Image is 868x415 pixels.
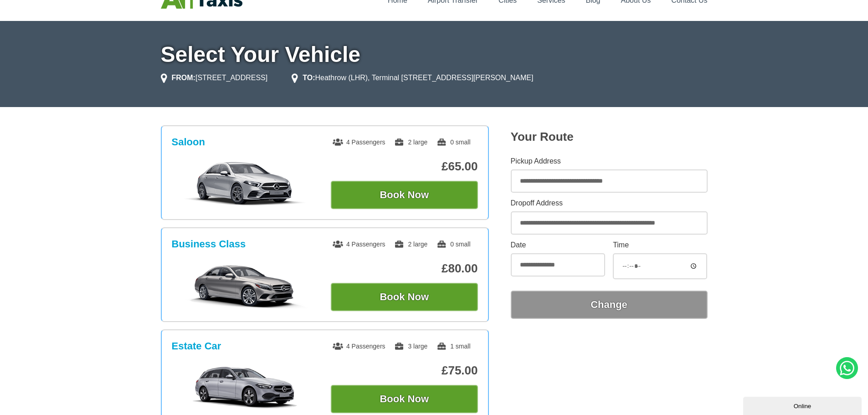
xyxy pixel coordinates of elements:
[331,283,478,311] button: Book Now
[437,138,470,146] span: 0 small
[394,138,427,146] span: 2 large
[161,44,708,66] h1: Select Your Vehicle
[511,200,708,207] label: Dropoff Address
[303,74,315,82] strong: TO:
[172,136,205,148] h3: Saloon
[331,385,478,413] button: Book Now
[743,395,863,415] iframe: chat widget
[511,158,708,165] label: Pickup Address
[161,72,268,83] li: [STREET_ADDRESS]
[331,364,478,378] p: £75.00
[331,181,478,209] button: Book Now
[394,241,427,248] span: 2 large
[511,241,605,249] label: Date
[331,159,478,174] p: £65.00
[172,74,195,82] strong: FROM:
[333,138,385,146] span: 4 Passengers
[172,238,246,250] h3: Business Class
[437,343,470,350] span: 1 small
[292,72,533,83] li: Heathrow (LHR), Terminal [STREET_ADDRESS][PERSON_NAME]
[511,130,708,144] h2: Your Route
[437,241,470,248] span: 0 small
[394,343,427,350] span: 3 large
[333,343,385,350] span: 4 Passengers
[172,340,221,352] h3: Estate Car
[176,365,313,410] img: Estate Car
[613,241,707,249] label: Time
[511,291,708,319] button: Change
[176,161,313,206] img: Saloon
[333,241,385,248] span: 4 Passengers
[176,263,313,308] img: Business Class
[331,261,478,276] p: £80.00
